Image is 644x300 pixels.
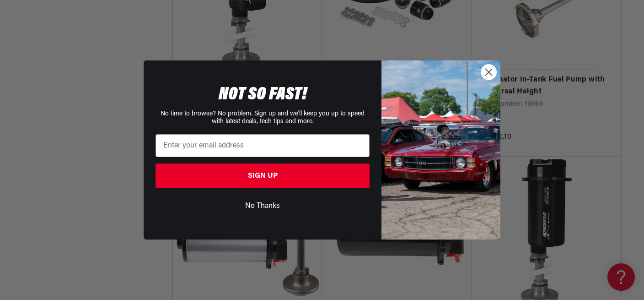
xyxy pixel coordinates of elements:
input: Enter your email address [156,134,370,157]
button: SIGN UP [156,164,370,188]
span: No time to browse? No problem. Sign up and we'll keep you up to speed with latest deals, tech tip... [161,110,365,125]
span: NOT SO FAST! [219,86,307,104]
img: 85cdd541-2605-488b-b08c-a5ee7b438a35.jpeg [381,60,500,239]
button: No Thanks [156,197,370,215]
button: Close dialog [481,64,497,80]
